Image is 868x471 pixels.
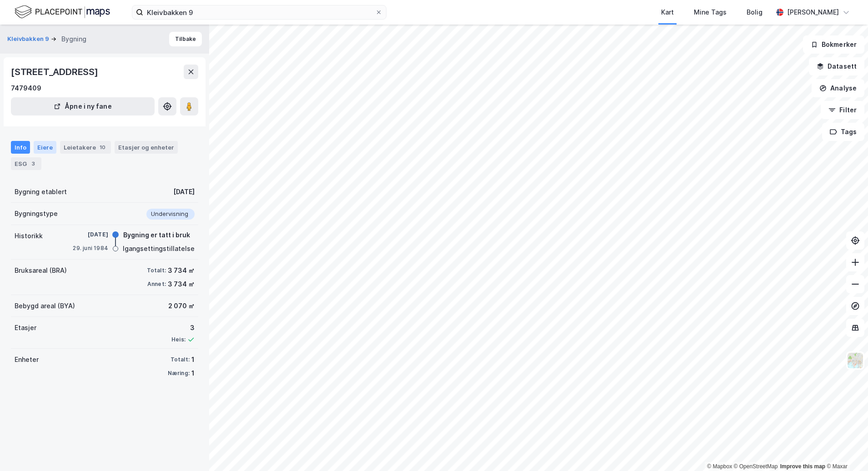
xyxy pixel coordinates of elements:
div: Heis: [171,336,186,343]
div: Næring: [168,370,190,377]
div: 7479409 [11,83,41,94]
div: Enheter [15,354,39,365]
div: Totalt: [147,267,166,274]
div: Bygning [61,34,86,45]
div: Igangsettingstillatelse [123,243,195,254]
div: Bruksareal (BRA) [15,265,67,276]
div: 10 [98,143,107,152]
div: 29. juni 1984 [72,244,108,252]
input: Søk på adresse, matrikkel, gårdeiere, leietakere eller personer [143,5,375,19]
a: OpenStreetMap [734,463,778,470]
div: 3 [29,159,38,168]
div: [PERSON_NAME] [787,7,839,18]
div: Totalt: [171,356,190,363]
div: Bygningstype [15,208,58,219]
a: Mapbox [707,463,732,470]
div: Mine Tags [694,7,727,18]
div: 3 [171,322,195,333]
a: Improve this map [780,463,825,470]
div: 3 734 ㎡ [168,279,195,290]
div: 2 070 ㎡ [168,301,195,311]
img: Z [847,352,864,369]
div: [DATE] [173,186,195,197]
div: Etasjer [15,322,36,333]
div: Bygning er tatt i bruk [123,230,190,241]
div: Historikk [15,230,43,241]
div: 3 734 ㎡ [168,265,195,276]
div: 1 [191,354,195,365]
div: [DATE] [72,230,108,239]
div: Annet: [147,281,166,288]
div: ESG [11,157,41,170]
button: Kleivbakken 9 [7,35,51,44]
button: Åpne i ny fane [11,97,155,115]
button: Bokmerker [803,35,864,54]
button: Filter [821,101,864,119]
div: Bygning etablert [15,186,67,197]
div: Eiere [34,141,56,154]
button: Analyse [812,79,864,97]
img: logo.f888ab2527a4732fd821a326f86c7f29.svg [15,4,110,20]
button: Datasett [809,57,864,75]
div: Leietakere [60,141,111,154]
div: Info [11,141,30,154]
iframe: Chat Widget [823,427,868,471]
div: Bebygd areal (BYA) [15,301,75,311]
div: Etasjer og enheter [118,143,174,151]
div: [STREET_ADDRESS] [11,65,100,79]
div: Bolig [747,7,763,18]
button: Tilbake [169,32,202,46]
div: Kart [661,7,674,18]
div: 1 [191,368,195,379]
button: Tags [822,123,864,141]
